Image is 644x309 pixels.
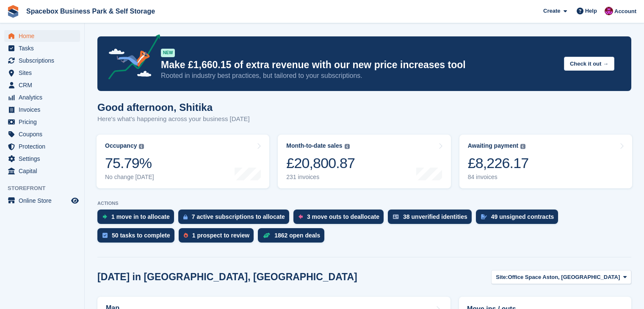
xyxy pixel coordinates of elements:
[183,214,188,220] img: active_subscription_to_allocate_icon-d502201f5373d7db506a760aba3b589e785aa758c864c3986d89f69b8ff3...
[4,79,80,91] a: menu
[192,213,285,220] div: 7 active subscriptions to allocate
[388,210,476,228] a: 38 unverified identities
[97,210,178,228] a: 1 move in to allocate
[101,34,160,83] img: price-adjustments-announcement-icon-8257ccfd72463d97f412b2fc003d46551f7dbcb40ab6d574587a9cd5c0d94...
[564,57,614,71] button: Check it out →
[97,271,357,283] h2: [DATE] in [GEOGRAPHIC_DATA], [GEOGRAPHIC_DATA]
[19,42,69,54] span: Tasks
[286,154,355,172] div: £20,800.87
[468,174,529,181] div: 84 invoices
[4,195,80,207] a: menu
[468,154,529,172] div: £8,226.17
[19,195,69,207] span: Online Store
[496,273,508,281] span: Site:
[184,233,188,238] img: prospect-51fa495bee0391a8d652442698ab0144808aea92771e9ea1ae160a38d050c398.svg
[614,7,636,16] span: Account
[19,67,69,79] span: Sites
[7,5,19,18] img: stora-icon-8386f47178a22dfd0bd8f6a31ec36ba5ce8667c1dd55bd0f319d3a0aa187defe.svg
[520,144,525,149] img: icon-info-grey-7440780725fd019a000dd9b08b2336e03edf1995a4989e88bcd33f0948082b44.svg
[19,91,69,103] span: Analytics
[192,232,249,239] div: 1 prospect to review
[508,273,620,281] span: Office Space Aston, [GEOGRAPHIC_DATA]
[468,142,519,149] div: Awaiting payment
[161,71,557,80] p: Rooted in industry best practices, but tailored to your subscriptions.
[161,49,175,57] div: NEW
[403,213,467,220] div: 38 unverified identities
[19,79,69,91] span: CRM
[4,67,80,79] a: menu
[97,114,250,124] p: Here's what's happening across your business [DATE]
[19,30,69,42] span: Home
[286,142,342,149] div: Month-to-date sales
[263,232,270,238] img: deal-1b604bf984904fb50ccaf53a9ad4b4a5d6e5aea283cecdc64d6e3604feb123c2.svg
[19,116,69,128] span: Pricing
[4,42,80,54] a: menu
[278,135,451,188] a: Month-to-date sales £20,800.87 231 invoices
[585,7,597,15] span: Help
[19,128,69,140] span: Coupons
[139,144,144,149] img: icon-info-grey-7440780725fd019a000dd9b08b2336e03edf1995a4989e88bcd33f0948082b44.svg
[19,141,69,152] span: Protection
[19,165,69,177] span: Capital
[178,210,293,228] a: 7 active subscriptions to allocate
[97,201,631,206] p: ACTIONS
[393,214,399,219] img: verify_identity-adf6edd0f0f0b5bbfe63781bf79b02c33cf7c696d77639b501bdc392416b5a36.svg
[97,135,269,188] a: Occupancy 75.79% No change [DATE]
[286,174,355,181] div: 231 invoices
[111,213,170,220] div: 1 move in to allocate
[299,214,303,219] img: move_outs_to_deallocate_icon-f764333ba52eb49d3ac5e1228854f67142a1ed5810a6f6cc68b1a99e826820c5.svg
[4,141,80,152] a: menu
[491,213,554,220] div: 49 unsigned contracts
[19,153,69,165] span: Settings
[70,196,80,206] a: Preview store
[19,104,69,116] span: Invoices
[179,228,258,247] a: 1 prospect to review
[97,228,179,247] a: 50 tasks to complete
[459,135,632,188] a: Awaiting payment £8,226.17 84 invoices
[112,232,170,239] div: 50 tasks to complete
[8,184,84,193] span: Storefront
[258,228,329,247] a: 1862 open deals
[23,4,158,18] a: Spacebox Business Park & Self Storage
[491,270,631,284] button: Site: Office Space Aston, [GEOGRAPHIC_DATA]
[481,214,487,219] img: contract_signature_icon-13c848040528278c33f63329250d36e43548de30e8caae1d1a13099fd9432cc5.svg
[293,210,388,228] a: 3 move outs to deallocate
[105,154,154,172] div: 75.79%
[605,7,613,15] img: Shitika Balanath
[4,128,80,140] a: menu
[4,153,80,165] a: menu
[307,213,379,220] div: 3 move outs to deallocate
[105,174,154,181] div: No change [DATE]
[4,116,80,128] a: menu
[4,91,80,103] a: menu
[4,55,80,66] a: menu
[4,165,80,177] a: menu
[476,210,563,228] a: 49 unsigned contracts
[97,102,250,113] h1: Good afternoon, Shitika
[102,233,108,238] img: task-75834270c22a3079a89374b754ae025e5fb1db73e45f91037f5363f120a921f8.svg
[4,30,80,42] a: menu
[161,59,557,71] p: Make £1,660.15 of extra revenue with our new price increases tool
[102,214,107,219] img: move_ins_to_allocate_icon-fdf77a2bb77ea45bf5b3d319d69a93e2d87916cf1d5bf7949dd705db3b84f3ca.svg
[19,55,69,66] span: Subscriptions
[105,142,137,149] div: Occupancy
[345,144,350,149] img: icon-info-grey-7440780725fd019a000dd9b08b2336e03edf1995a4989e88bcd33f0948082b44.svg
[543,7,560,15] span: Create
[4,104,80,116] a: menu
[274,232,320,239] div: 1862 open deals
